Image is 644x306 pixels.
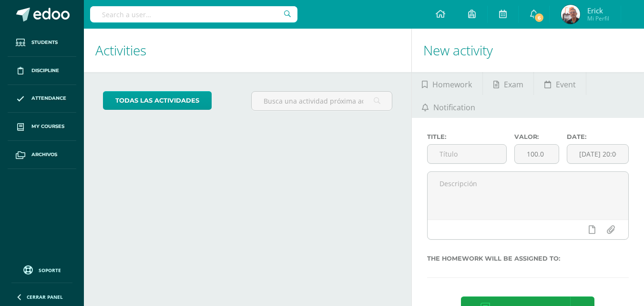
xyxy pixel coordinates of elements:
a: todas las Actividades [103,91,212,110]
input: Título [428,145,506,163]
a: My courses [8,113,76,141]
span: Students [31,39,58,46]
span: Soporte [39,267,61,274]
input: Fecha de entrega [567,145,628,163]
h1: New activity [423,29,633,72]
span: Exam [504,73,523,96]
a: Archivos [8,141,76,169]
span: 6 [534,12,544,23]
span: Archivos [31,151,57,158]
input: Puntos máximos [515,145,559,163]
a: Attendance [8,85,76,113]
a: Students [8,29,76,57]
span: Notification [433,96,475,119]
h1: Activities [95,29,400,72]
label: Valor: [514,133,559,140]
span: My courses [31,123,64,130]
span: Mi Perfil [587,14,609,22]
span: Homework [432,73,472,96]
a: Discipline [8,57,76,85]
a: Soporte [11,263,72,276]
span: Event [556,73,576,96]
a: Exam [483,72,533,95]
span: Discipline [31,67,59,74]
label: The homework will be assigned to: [427,255,629,262]
label: Date: [567,133,629,140]
span: Cerrar panel [27,294,63,300]
img: 55017845fec2dd1e23d86bbbd8458b68.png [561,5,580,24]
span: Attendance [31,95,66,102]
a: Homework [412,72,482,95]
input: Busca una actividad próxima aquí... [252,92,391,110]
a: Event [534,72,586,95]
span: Erick [587,6,609,15]
a: Notification [412,95,486,118]
input: Search a user… [90,6,297,22]
label: Title: [427,133,507,140]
